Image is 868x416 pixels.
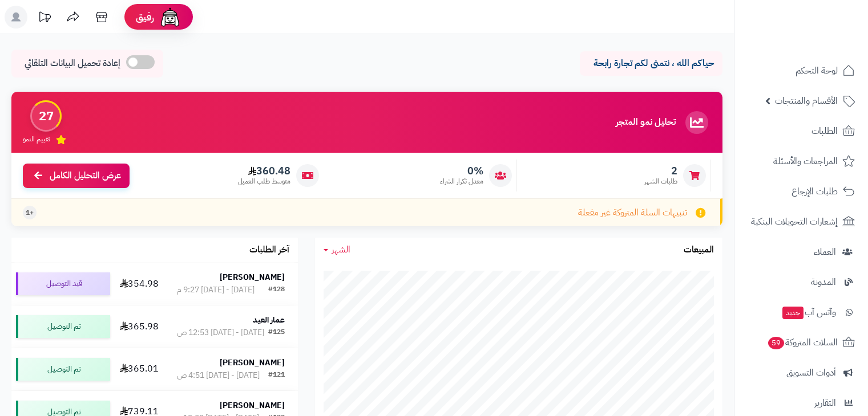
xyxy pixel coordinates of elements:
[616,117,676,128] h3: تحليل نمو المتجر
[792,183,838,199] span: طلبات الإرجاع
[768,337,784,349] span: 59
[238,165,290,177] span: 360.48
[159,6,181,28] img: ai-face.png
[253,314,285,326] strong: عمار العيد
[268,327,285,338] div: #125
[588,57,714,70] p: حياكم الله ، نتمنى لكم تجارة رابحة
[741,178,861,205] a: طلبات الإرجاع
[16,358,110,381] div: تم التوصيل
[741,268,861,296] a: المدونة
[741,148,861,175] a: المراجعات والأسئلة
[781,304,836,320] span: وآتس آب
[136,10,154,24] span: رفيق
[238,177,290,186] span: متوسط طلب العميل
[23,134,50,144] span: تقييم النمو
[775,93,838,109] span: الأقسام والمنتجات
[440,165,483,177] span: 0%
[50,169,121,182] span: عرض التحليل الكامل
[23,164,130,188] a: عرض التحليل الكامل
[332,243,350,256] span: الشهر
[220,399,285,411] strong: [PERSON_NAME]
[814,244,836,260] span: العملاء
[786,365,836,381] span: أدوات التسويق
[814,395,836,411] span: التقارير
[220,271,285,283] strong: [PERSON_NAME]
[773,153,838,169] span: المراجعات والأسئلة
[115,305,164,348] td: 365.98
[177,370,260,381] div: [DATE] - [DATE] 4:51 ص
[578,206,687,219] span: تنبيهات السلة المتروكة غير مفعلة
[812,123,838,139] span: الطلبات
[790,32,857,56] img: logo-2.png
[644,177,677,186] span: طلبات الشهر
[115,263,164,305] td: 354.98
[751,214,838,230] span: إشعارات التحويلات البنكية
[177,284,255,296] div: [DATE] - [DATE] 9:27 م
[811,274,836,290] span: المدونة
[268,284,285,296] div: #128
[26,208,34,218] span: +1
[741,329,861,356] a: السلات المتروكة59
[782,307,804,319] span: جديد
[796,63,838,79] span: لوحة التحكم
[25,57,120,70] span: إعادة تحميل البيانات التلقائي
[16,272,110,295] div: قيد التوصيل
[324,243,350,256] a: الشهر
[16,315,110,338] div: تم التوصيل
[440,177,483,186] span: معدل تكرار الشراء
[684,245,714,255] h3: المبيعات
[177,327,264,338] div: [DATE] - [DATE] 12:53 ص
[644,165,677,177] span: 2
[268,370,285,381] div: #121
[741,359,861,386] a: أدوات التسويق
[30,6,59,31] a: تحديثات المنصة
[741,208,861,235] a: إشعارات التحويلات البنكية
[741,57,861,84] a: لوحة التحكم
[741,299,861,326] a: وآتس آبجديد
[741,117,861,145] a: الطلبات
[115,348,164,390] td: 365.01
[741,238,861,266] a: العملاء
[220,357,285,369] strong: [PERSON_NAME]
[249,245,289,255] h3: آخر الطلبات
[767,335,838,350] span: السلات المتروكة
